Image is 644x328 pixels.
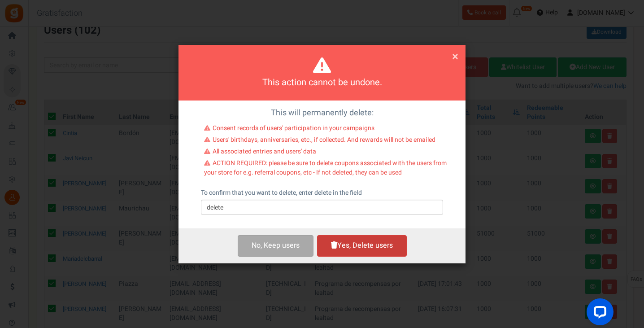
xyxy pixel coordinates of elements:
label: To confirm that you want to delete, enter delete in the field [201,188,362,197]
li: Users' birthdays, anniversaries, etc., if collected. And rewards will not be emailed [204,136,447,147]
button: Yes, Delete users [317,235,407,256]
li: ACTION REQUIRED: please be sure to delete coupons associated with the users from your store for e... [204,159,447,179]
h4: This action cannot be undone. [190,76,454,89]
p: This will permanently delete: [185,107,459,119]
span: × [452,48,458,65]
li: Consent records of users' participation in your campaigns [204,124,447,136]
span: s [296,240,300,251]
input: delete [201,200,443,215]
li: All associated entries and users' data [204,147,447,159]
button: No, Keep users [238,235,313,256]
